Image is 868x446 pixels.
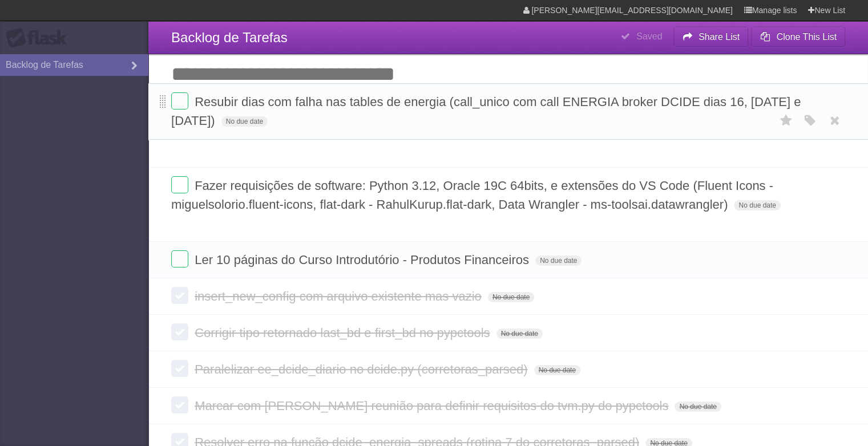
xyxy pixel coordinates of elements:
[534,365,580,375] span: No due date
[195,399,671,413] span: Marcar com [PERSON_NAME] reunião para definir requisitos do tvm.py do pypctools
[171,360,188,377] label: Done
[195,253,532,267] span: Ler 10 páginas do Curso Introdutório - Produtos Financeiros
[496,329,543,339] span: No due date
[171,179,773,212] span: Fazer requisições de software: Python 3.12, Oracle 19C 64bits, e extensões do VS Code (Fluent Ico...
[673,27,749,47] button: Share List
[171,323,188,340] label: Done
[488,292,534,302] span: No due date
[171,92,188,110] label: Done
[751,27,845,47] button: Clone This List
[195,289,485,303] span: insert_new_config com arquivo existente mas vazio
[734,200,780,210] span: No due date
[171,250,188,267] label: Done
[675,402,721,412] span: No due date
[535,256,582,266] span: No due date
[195,362,530,376] span: Paralelizar ee_dcide_diario no dcide.py (corretoras_parsed)
[776,32,837,42] b: Clone This List
[636,31,662,41] b: Saved
[6,28,74,48] div: Flask
[171,30,288,45] span: Backlog de Tarefas
[171,287,188,304] label: Done
[699,32,740,42] b: Share List
[171,95,801,128] span: Resubir dias com falha nas tables de energia (call_unico com call ENERGIA broker DCIDE dias 16, [...
[776,111,797,130] label: Star task
[171,176,188,193] label: Done
[195,326,492,340] span: Corrigir tipo retornado last_bd e first_bd no pypctools
[171,396,188,413] label: Done
[221,116,268,127] span: No due date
